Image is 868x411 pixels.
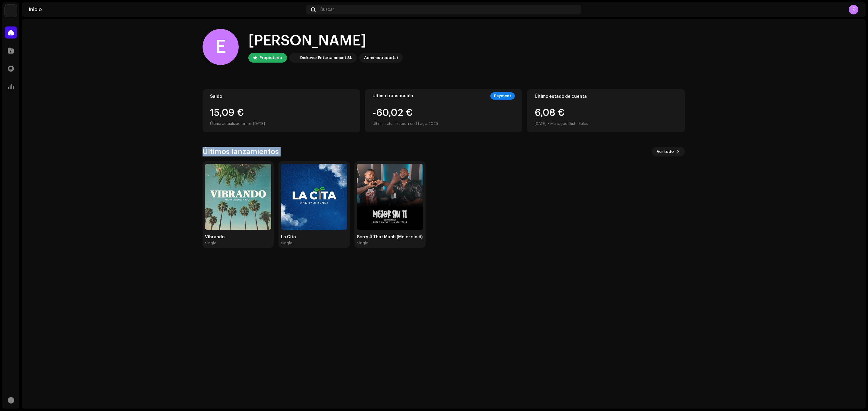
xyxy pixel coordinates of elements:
re-o-card-value: Último estado de cuenta [527,89,685,132]
div: Payment [490,92,515,100]
h3: Últimos lanzamientos [203,147,279,156]
button: Ver todo [652,147,685,156]
img: 297a105e-aa6c-4183-9ff4-27133c00f2e2 [291,54,298,61]
div: E [203,29,239,65]
div: Diskover Entertainment SL [300,54,352,61]
div: [PERSON_NAME] [248,31,403,51]
img: e70aab05-9885-488f-8182-3002f616ea48 [205,164,271,230]
div: Vibrando [205,235,271,239]
img: cafc0fd8-2ea6-49cb-ae9f-0e924e4a729e [281,164,347,230]
div: Administrador(a) [364,54,398,61]
div: Managed Distr. Sales [550,120,588,127]
span: Ver todo [657,146,674,158]
div: Última transacción [373,94,413,98]
div: Saldo [210,94,353,99]
div: Single [281,241,292,246]
re-o-card-value: Saldo [203,89,360,132]
div: Sorry 4 That Much (Mejor sin ti) [357,235,423,239]
img: 297a105e-aa6c-4183-9ff4-27133c00f2e2 [5,5,17,17]
div: Single [357,241,368,246]
div: Última actualización en 11 ago 2025 [373,120,438,127]
img: c095dc38-294c-42be-b4df-1a18a6ab7d73 [357,164,423,230]
div: [DATE] [535,120,546,127]
div: E [849,5,858,14]
div: Inicio [29,7,304,12]
div: Último estado de cuenta [535,94,677,99]
div: Single [205,241,216,246]
div: Última actualización en [DATE] [210,120,353,127]
div: La Cita [281,235,347,239]
div: • [548,120,549,127]
div: Propietario [259,54,282,61]
span: Buscar [320,7,334,12]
